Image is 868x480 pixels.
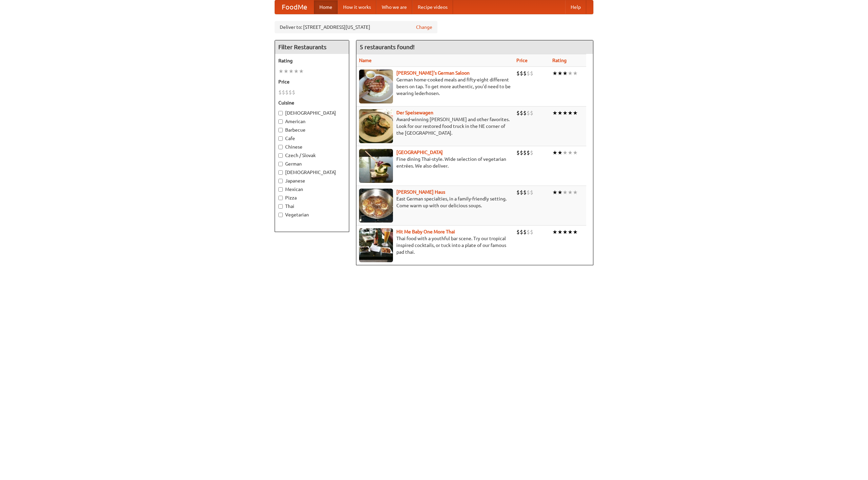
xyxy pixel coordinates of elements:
li: ★ [563,70,568,77]
label: Vegetarian [278,211,346,218]
input: [DEMOGRAPHIC_DATA] [278,170,283,175]
h5: Rating [278,57,346,64]
li: $ [530,70,533,77]
a: [PERSON_NAME]'s German Saloon [396,70,470,76]
input: [DEMOGRAPHIC_DATA] [278,111,283,115]
p: East German specialties, in a family-friendly setting. Come warm up with our delicious soups. [359,195,511,209]
label: Czech / Slovak [278,152,346,159]
li: ★ [568,109,573,117]
img: satay.jpg [359,149,393,183]
li: ★ [294,68,299,75]
input: Mexican [278,187,283,192]
div: Deliver to: [STREET_ADDRESS][US_STATE] [275,21,437,33]
li: ★ [557,70,563,77]
li: $ [530,109,533,117]
li: ★ [552,189,557,196]
label: Japanese [278,177,346,184]
label: [DEMOGRAPHIC_DATA] [278,110,346,116]
input: American [278,119,283,124]
a: How it works [338,0,376,14]
input: Thai [278,204,283,209]
li: ★ [557,109,563,117]
input: Japanese [278,179,283,183]
label: Pizza [278,194,346,201]
a: Price [516,58,528,63]
label: Cafe [278,135,346,142]
li: $ [530,228,533,236]
li: ★ [568,70,573,77]
a: FoodMe [275,0,314,14]
p: German home-cooked meals and fifty-eight different beers on tap. To get more authentic, you'd nee... [359,76,511,97]
b: [GEOGRAPHIC_DATA] [396,150,443,155]
li: $ [285,89,289,96]
li: $ [520,70,523,77]
input: Czech / Slovak [278,153,283,158]
li: ★ [557,149,563,156]
a: Change [416,24,432,31]
a: Help [565,0,586,14]
p: Thai food with a youthful bar scene. Try our tropical inspired cocktails, or tuck into a plate of... [359,235,511,255]
li: $ [523,70,527,77]
li: ★ [568,228,573,236]
li: ★ [552,149,557,156]
li: ★ [568,189,573,196]
img: speisewagen.jpg [359,109,393,143]
li: ★ [573,70,578,77]
li: $ [289,89,292,96]
li: $ [530,149,533,156]
li: ★ [563,189,568,196]
li: ★ [568,149,573,156]
li: $ [292,89,295,96]
label: [DEMOGRAPHIC_DATA] [278,169,346,176]
li: ★ [299,68,304,75]
li: ★ [573,109,578,117]
li: $ [516,149,520,156]
input: Vegetarian [278,213,283,217]
li: $ [282,89,285,96]
li: ★ [563,149,568,156]
li: $ [520,149,523,156]
p: Award-winning [PERSON_NAME] and other favorites. Look for our restored food truck in the NE corne... [359,116,511,136]
h5: Price [278,78,346,85]
label: Thai [278,203,346,210]
label: American [278,118,346,125]
input: Chinese [278,145,283,149]
li: ★ [573,149,578,156]
li: ★ [289,68,294,75]
li: ★ [278,68,283,75]
li: ★ [563,228,568,236]
label: Barbecue [278,127,346,133]
a: [PERSON_NAME] Haus [396,189,445,195]
label: German [278,160,346,167]
ng-pluralize: 5 restaurants found! [360,44,415,50]
a: Der Speisewagen [396,110,433,115]
input: Barbecue [278,128,283,132]
li: ★ [552,228,557,236]
li: $ [516,228,520,236]
li: $ [516,109,520,117]
li: $ [520,228,523,236]
li: $ [530,189,533,196]
a: Name [359,58,372,63]
input: German [278,162,283,166]
img: kohlhaus.jpg [359,189,393,223]
b: Hit Me Baby One More Thai [396,229,455,234]
li: ★ [557,189,563,196]
li: $ [527,70,530,77]
li: $ [527,109,530,117]
li: $ [520,189,523,196]
li: $ [523,228,527,236]
img: babythai.jpg [359,228,393,262]
li: ★ [552,109,557,117]
a: Home [314,0,338,14]
input: Pizza [278,196,283,200]
li: $ [523,189,527,196]
li: $ [527,228,530,236]
img: esthers.jpg [359,70,393,103]
input: Cafe [278,136,283,141]
li: ★ [557,228,563,236]
li: $ [527,189,530,196]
